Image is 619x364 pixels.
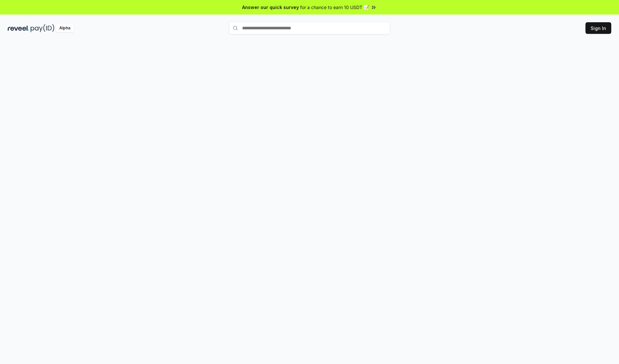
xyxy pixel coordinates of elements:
span: for a chance to earn 10 USDT 📝 [300,4,369,11]
img: pay_id [31,24,54,32]
span: Answer our quick survey [242,4,299,11]
img: reveel_dark [8,24,29,32]
button: Sign In [585,22,611,34]
div: Alpha [56,24,74,32]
